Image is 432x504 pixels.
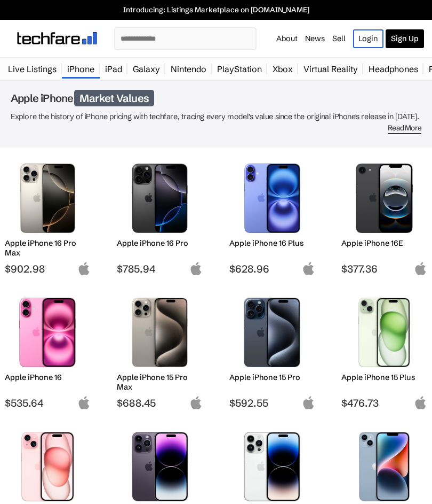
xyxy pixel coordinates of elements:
[349,164,419,233] img: iPhone 16E
[302,262,315,275] img: apple-logo
[62,58,100,80] a: iPhone
[267,58,298,80] a: Xbox
[113,158,208,275] a: iPhone 16 Pro Apple iPhone 16 Pro $785.94 apple-logo
[5,238,91,258] h2: Apple iPhone 16 Pro Max
[13,432,83,501] img: iPhone 15
[229,373,315,382] h2: Apple iPhone 15 Pro
[125,298,195,367] img: iPhone 15 Pro Max
[5,373,91,382] h2: Apple iPhone 16
[77,262,91,275] img: apple-logo
[225,292,320,409] a: iPhone 15 Pro Apple iPhone 15 Pro $592.55 apple-logo
[11,91,421,105] h1: Apple iPhone
[341,397,427,409] span: $476.73
[386,29,424,48] a: Sign Up
[237,298,307,367] img: iPhone 15 Pro
[5,397,91,409] span: $535.64
[189,262,203,275] img: apple-logo
[13,298,83,367] img: iPhone 16
[11,110,421,123] p: Explore the history of iPhone pricing with techfare, tracing every model's value since the origin...
[341,238,427,248] h2: Apple iPhone 16E
[276,34,298,43] a: About
[349,432,419,501] img: iPhone 14 Plus
[237,164,307,233] img: iPhone 16 Plus
[113,292,208,409] a: iPhone 15 Pro Max Apple iPhone 15 Pro Max $688.45 apple-logo
[189,396,203,409] img: apple-logo
[363,58,423,80] a: Headphones
[332,34,346,43] a: Sell
[229,397,315,409] span: $592.55
[117,397,203,409] span: $688.45
[127,58,165,80] a: Galaxy
[17,32,97,44] img: techfare logo
[349,298,419,367] img: iPhone 15 Plus
[100,58,127,80] a: iPad
[237,432,307,501] img: iPhone 14 Pro
[11,123,421,133] div: Read More
[125,164,195,233] img: iPhone 16 Pro
[353,29,383,48] a: Login
[77,396,91,409] img: apple-logo
[341,373,427,382] h2: Apple iPhone 15 Plus
[3,58,62,80] a: Live Listings
[225,158,320,275] a: iPhone 16 Plus Apple iPhone 16 Plus $628.96 apple-logo
[5,5,427,14] a: Introducing: Listings Marketplace on [DOMAIN_NAME]
[229,262,315,275] span: $628.96
[5,262,91,275] span: $902.98
[302,396,315,409] img: apple-logo
[414,262,427,275] img: apple-logo
[229,238,315,248] h2: Apple iPhone 16 Plus
[341,262,427,275] span: $377.36
[117,238,203,248] h2: Apple iPhone 16 Pro
[13,164,83,233] img: iPhone 16 Pro Max
[165,58,212,80] a: Nintendo
[414,396,427,409] img: apple-logo
[298,58,363,80] a: Virtual Reality
[388,123,421,134] span: Read More
[117,373,203,392] h2: Apple iPhone 15 Pro Max
[212,58,267,80] a: PlayStation
[125,432,195,501] img: iPhone 14 Pro Max
[117,262,203,275] span: $785.94
[305,34,325,43] a: News
[74,90,154,106] span: Market Values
